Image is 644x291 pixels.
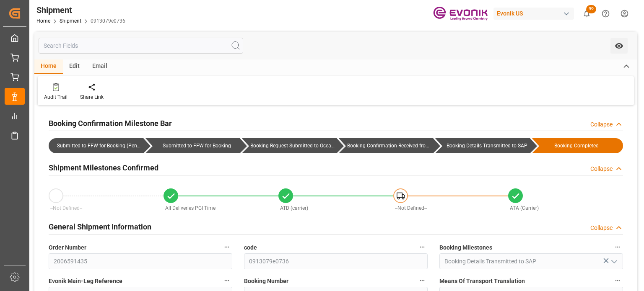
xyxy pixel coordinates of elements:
[590,224,613,232] div: Collapse
[49,221,151,232] h2: General Shipment Information
[86,59,114,74] div: Email
[608,255,620,268] button: open menu
[510,205,539,211] span: ATA (Carrier)
[493,8,574,20] div: Evonik US
[612,275,623,286] button: Means Of Transport Translation
[586,5,596,13] span: 99
[44,93,68,101] div: Audit Trail
[36,18,50,24] a: Home
[250,138,337,153] div: Booking Request Submitted to Ocean Carrier
[49,277,122,286] span: Evonik Main-Leg Reference
[49,118,172,129] h2: Booking Confirmation Milestone Bar
[49,138,143,153] div: Submitted to FFW for Booking (Pending)
[540,138,613,153] div: Booking Completed
[439,277,525,286] span: Means Of Transport Translation
[532,138,623,153] div: Booking Completed
[444,138,530,153] div: Booking Details Transmitted to SAP
[57,138,143,153] div: Submitted to FFW for Booking (Pending)
[435,138,530,153] div: Booking Details Transmitted to SAP
[50,205,82,211] span: --Not Defined--
[610,38,628,54] button: open menu
[244,243,257,252] span: code
[39,38,243,54] input: Search Fields
[577,4,596,23] button: show 99 new notifications
[242,138,337,153] div: Booking Request Submitted to Ocean Carrier
[439,243,492,252] span: Booking Milestones
[80,93,104,101] div: Share Link
[36,4,125,16] div: Shipment
[49,162,158,173] h2: Shipment Milestones Confirmed
[244,277,288,286] span: Booking Number
[60,18,81,24] a: Shipment
[339,138,434,153] div: Booking Confirmation Received from Ocean Carrier
[63,59,86,74] div: Edit
[347,138,434,153] div: Booking Confirmation Received from Ocean Carrier
[34,59,63,74] div: Home
[590,120,613,129] div: Collapse
[417,275,428,286] button: Booking Number
[145,138,240,153] div: Submitted to FFW for Booking
[395,205,427,211] span: --Not Defined--
[154,138,240,153] div: Submitted to FFW for Booking
[493,5,577,21] button: Evonik US
[221,275,232,286] button: Evonik Main-Leg Reference
[165,205,216,211] span: All Deliveries PGI Time
[417,242,428,252] button: code
[612,242,623,252] button: Booking Milestones
[433,6,488,21] img: Evonik-brand-mark-Deep-Purple-RGB.jpeg_1700498283.jpeg
[596,4,615,23] button: Help Center
[49,243,86,252] span: Order Number
[221,242,232,252] button: Order Number
[280,205,308,211] span: ATD (carrier)
[590,165,613,173] div: Collapse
